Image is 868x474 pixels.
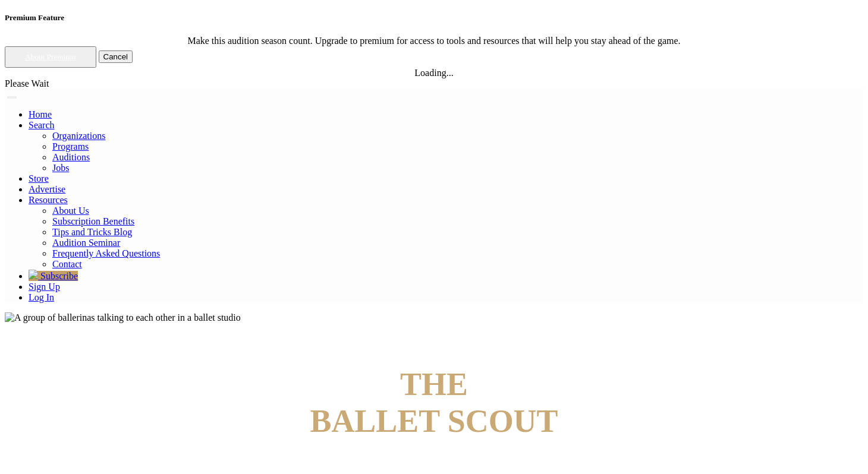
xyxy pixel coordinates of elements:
[52,238,120,248] a: Audition Seminar
[29,120,55,130] a: Search
[29,131,863,173] ul: Resources
[40,271,78,281] span: Subscribe
[99,50,133,63] button: Cancel
[52,131,105,141] a: Organizations
[29,206,863,270] ul: Resources
[7,96,17,99] button: Toggle navigation
[25,52,76,61] a: About Premium
[29,282,60,292] a: Sign Up
[52,227,132,237] a: Tips and Tricks Blog
[5,366,863,440] h4: BALLET SCOUT
[52,248,160,258] a: Frequently Asked Questions
[52,163,69,173] a: Jobs
[52,206,89,216] a: About Us
[29,292,54,302] a: Log In
[29,109,52,119] a: Home
[52,141,89,151] a: Programs
[5,78,863,89] div: Please Wait
[29,271,78,281] a: Subscribe
[52,152,90,162] a: Auditions
[5,312,241,323] img: A group of ballerinas talking to each other in a ballet studio
[29,173,49,184] a: Store
[29,270,38,279] img: gem.svg
[5,36,863,46] div: Make this audition season count. Upgrade to premium for access to tools and resources that will h...
[29,195,68,205] a: Resources
[5,13,863,23] h5: Premium Feature
[400,366,468,402] span: THE
[52,216,134,226] a: Subscription Benefits
[414,68,453,78] span: Loading...
[29,184,65,194] a: Advertise
[52,259,82,269] a: Contact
